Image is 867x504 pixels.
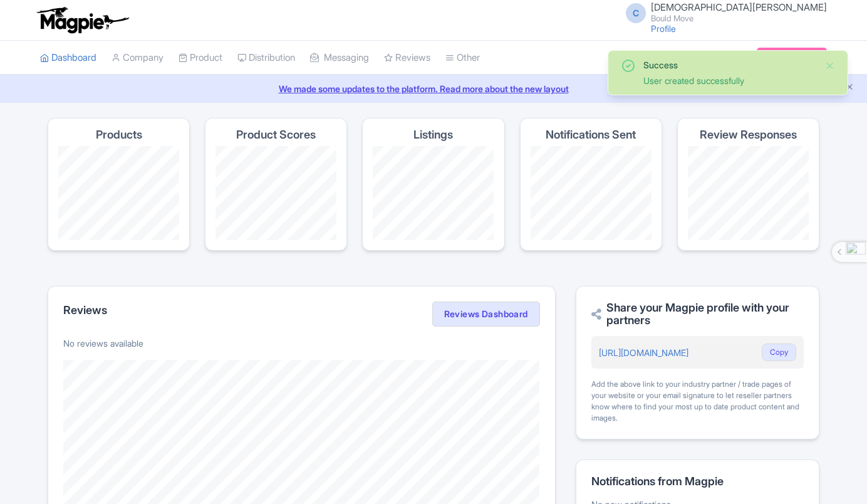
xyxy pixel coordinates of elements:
[825,58,835,73] button: Close
[591,302,804,327] h2: Share your Magpie profile with your partners
[236,129,316,141] h4: Product Scores
[626,3,646,23] span: C
[34,6,131,34] img: logo-ab69f6fb50320c5b225c76a69d11143b.png
[845,81,854,95] button: Close announcement
[8,82,859,95] a: We made some updates to the platform. Read more about the new layout
[413,129,453,141] h4: Listings
[762,344,796,361] button: Copy
[599,347,688,358] a: [URL][DOMAIN_NAME]
[63,337,540,350] p: No reviews available
[546,129,636,141] h4: Notifications Sent
[96,129,142,141] h4: Products
[591,475,804,488] h2: Notifications from Magpie
[237,41,295,75] a: Distribution
[40,41,96,75] a: Dashboard
[432,302,540,327] a: Reviews Dashboard
[651,14,827,23] small: Bould Move
[310,41,369,75] a: Messaging
[757,48,827,66] a: Subscription
[618,3,827,23] a: C [DEMOGRAPHIC_DATA][PERSON_NAME] Bould Move
[179,41,222,75] a: Product
[651,1,827,13] span: [DEMOGRAPHIC_DATA][PERSON_NAME]
[651,23,676,34] a: Profile
[63,304,107,317] h2: Reviews
[643,58,815,71] div: Success
[112,41,164,75] a: Company
[445,41,480,75] a: Other
[643,74,815,87] div: User created successfully
[591,379,804,424] div: Add the above link to your industry partner / trade pages of your website or your email signature...
[700,129,797,141] h4: Review Responses
[384,41,430,75] a: Reviews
